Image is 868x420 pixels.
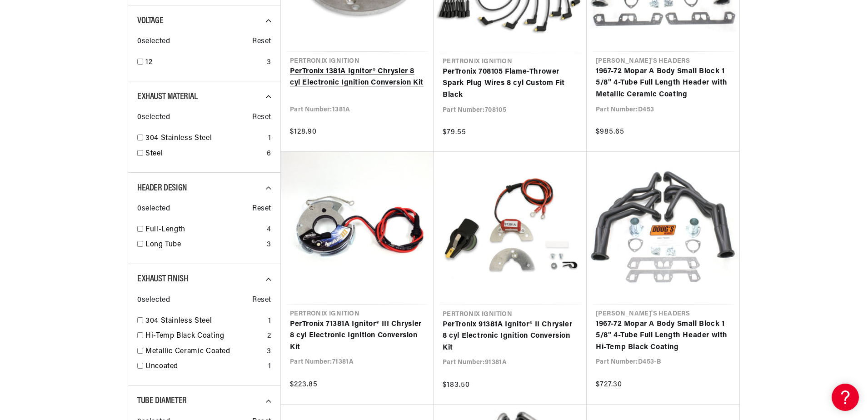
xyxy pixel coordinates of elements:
[443,319,578,354] a: PerTronix 91381A Ignitor® II Chrysler 8 cyl Electronic Ignition Conversion Kit
[137,184,187,193] span: Header Design
[267,148,271,160] div: 6
[137,203,170,215] span: 0 selected
[137,112,170,124] span: 0 selected
[145,239,263,251] a: Long Tube
[267,224,271,236] div: 4
[290,319,424,354] a: PerTronix 71381A Ignitor® III Chrysler 8 cyl Electronic Ignition Conversion Kit
[137,36,170,48] span: 0 selected
[252,112,271,124] span: Reset
[145,57,263,69] a: 12
[145,330,264,342] a: Hi-Temp Black Coating
[145,361,264,373] a: Uncoated
[267,346,271,358] div: 3
[145,224,263,236] a: Full-Length
[443,66,578,101] a: PerTronix 708105 Flame-Thrower Spark Plug Wires 8 cyl Custom Fit Black
[267,239,271,251] div: 3
[252,295,271,306] span: Reset
[145,315,264,327] a: 304 Stainless Steel
[145,133,264,145] a: 304 Stainless Steel
[268,315,271,327] div: 1
[137,275,188,284] span: Exhaust Finish
[137,295,170,306] span: 0 selected
[596,319,730,354] a: 1967-72 Mopar A Body Small Block 1 5/8" 4-Tube Full Length Header with Hi-Temp Black Coating
[137,16,163,25] span: Voltage
[267,57,271,69] div: 3
[268,133,271,145] div: 1
[268,361,271,373] div: 1
[145,148,263,160] a: Steel
[290,66,424,89] a: PerTronix 1381A Ignitor® Chrysler 8 cyl Electronic Ignition Conversion Kit
[137,92,198,101] span: Exhaust Material
[252,36,271,48] span: Reset
[267,330,271,342] div: 2
[145,346,263,358] a: Metallic Ceramic Coated
[137,396,187,405] span: Tube Diameter
[596,66,730,101] a: 1967-72 Mopar A Body Small Block 1 5/8" 4-Tube Full Length Header with Metallic Ceramic Coating
[252,203,271,215] span: Reset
